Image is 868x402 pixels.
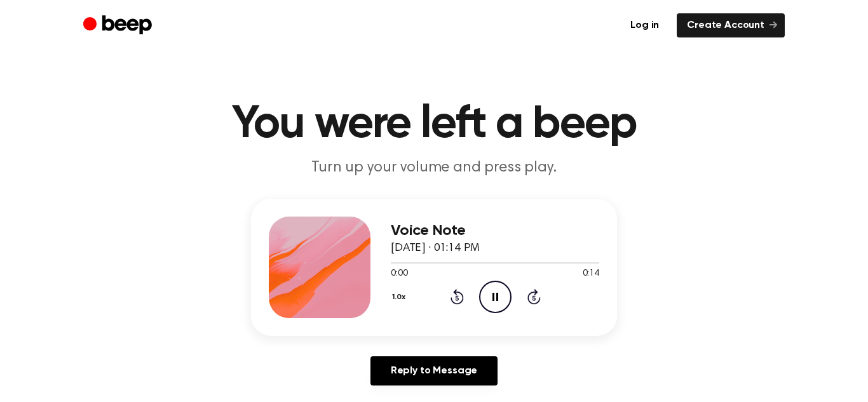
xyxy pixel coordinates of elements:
span: 0:00 [391,267,407,281]
h3: Voice Note [391,222,599,239]
span: [DATE] · 01:14 PM [391,243,480,254]
a: Log in [620,13,669,37]
h1: You were left a beep [109,102,759,147]
span: 0:14 [583,267,599,281]
p: Turn up your volume and press play. [190,157,678,178]
a: Beep [83,13,155,38]
a: Create Account [677,13,785,37]
a: Reply to Message [370,356,498,385]
button: 1.0x [391,286,410,308]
